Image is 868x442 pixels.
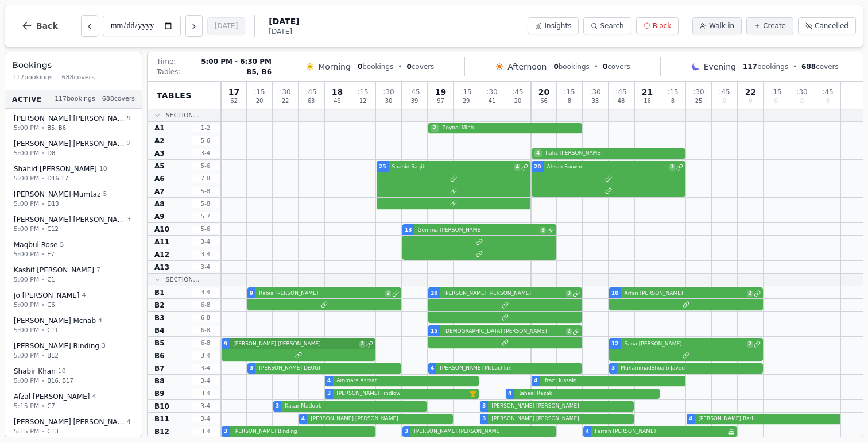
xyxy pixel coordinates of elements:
[282,98,289,104] span: 22
[47,376,73,385] span: B16, B17
[489,98,496,104] span: 41
[431,328,438,336] span: 15
[154,301,165,310] span: B2
[7,388,139,415] button: Afzal [PERSON_NAME]45:15 PM•C7
[81,15,98,37] button: Previous day
[695,98,703,104] span: 25
[41,225,45,233] span: •
[224,428,227,436] span: 3
[583,17,631,34] button: Search
[41,174,45,183] span: •
[14,249,39,259] span: 5:00 PM
[564,89,575,95] span: : 15
[154,263,169,272] span: A13
[154,162,165,171] span: A5
[192,339,219,347] span: 6 - 8
[154,199,165,209] span: A8
[7,262,139,289] button: Kashif [PERSON_NAME]75:00 PM•C1
[14,341,99,351] span: [PERSON_NAME] Binding
[545,163,669,171] span: Ahsan Sarwar
[14,114,125,123] span: [PERSON_NAME] [PERSON_NAME]
[192,187,219,195] span: 5 - 8
[47,124,66,132] span: B5, B6
[41,124,45,132] span: •
[398,62,402,71] span: •
[14,240,58,249] span: Maqbul Rose
[379,163,386,171] span: 25
[192,288,219,297] span: 3 - 4
[154,364,165,373] span: B7
[14,266,94,275] span: Kashif [PERSON_NAME]
[745,88,756,96] span: 22
[390,163,514,171] span: Shahid Saqib
[41,427,45,436] span: •
[793,62,797,71] span: •
[696,415,838,423] span: [PERSON_NAME] Bari
[12,12,67,40] button: Back
[154,351,165,360] span: B6
[7,337,139,364] button: [PERSON_NAME] Binding35:00 PM•B12
[611,364,615,372] span: 3
[62,73,95,83] span: 688 covers
[269,16,299,27] span: [DATE]
[192,225,219,233] span: 5 - 6
[671,98,675,104] span: 8
[282,402,425,410] span: Kasar Matloob
[47,149,55,157] span: D8
[154,339,165,348] span: B5
[463,98,470,104] span: 29
[231,340,358,348] span: [PERSON_NAME] [PERSON_NAME]
[411,98,418,104] span: 39
[192,174,219,183] span: 7 - 8
[154,250,169,259] span: A12
[534,377,537,385] span: 4
[41,149,45,157] span: •
[14,224,39,234] span: 5:00 PM
[440,124,580,132] span: Zoynal Miah
[435,88,446,96] span: 19
[603,63,607,71] span: 0
[334,377,476,385] span: Ammara Azmat
[538,88,549,96] span: 20
[482,402,486,410] span: 3
[359,341,365,348] span: 2
[7,186,139,213] button: [PERSON_NAME] Mumtaz55:00 PM•D13
[412,428,554,436] span: [PERSON_NAME] [PERSON_NAME]
[7,287,139,314] button: Jo [PERSON_NAME]45:00 PM•C6
[192,124,219,132] span: 1 - 2
[544,21,571,30] span: Insights
[47,225,59,233] span: C12
[47,351,59,360] span: B12
[489,402,631,410] span: [PERSON_NAME] [PERSON_NAME]
[553,63,558,71] span: 0
[357,89,368,95] span: : 15
[60,240,64,250] span: 5
[592,98,599,104] span: 33
[207,17,246,34] button: [DATE]
[154,414,169,424] span: B11
[7,211,139,238] button: [PERSON_NAME] [PERSON_NAME]35:00 PM•C12
[154,149,165,158] span: A3
[192,149,219,157] span: 3 - 4
[460,89,471,95] span: : 15
[553,62,589,71] span: bookings
[192,364,219,372] span: 3 - 4
[185,15,203,37] button: Next day
[12,73,53,83] span: 117 bookings
[47,326,59,335] span: C11
[192,414,219,423] span: 3 - 4
[256,98,263,104] span: 20
[385,98,393,104] span: 30
[603,62,630,71] span: covers
[47,402,55,410] span: C7
[406,62,434,71] span: covers
[192,237,219,246] span: 3 - 4
[12,94,42,103] span: Active
[7,135,139,162] button: [PERSON_NAME] [PERSON_NAME]25:00 PM•D8
[667,89,678,95] span: : 15
[437,98,444,104] span: 97
[14,426,39,436] span: 5:15 PM
[192,263,219,271] span: 3 - 4
[405,226,412,235] span: 13
[246,67,272,76] span: B5, B6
